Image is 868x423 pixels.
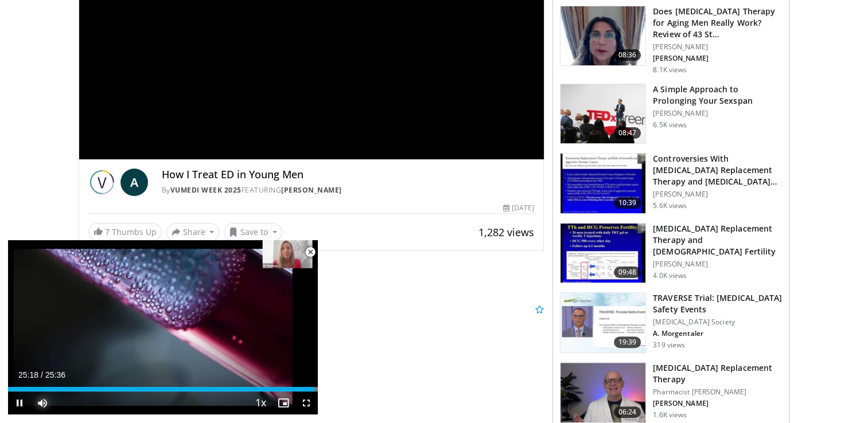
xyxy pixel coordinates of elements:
button: Share [166,223,220,241]
span: 25:36 [45,370,65,379]
p: A. Morgentaler [653,329,782,338]
h3: TRAVERSE Trial: [MEDICAL_DATA] Safety Events [653,292,782,315]
h3: [MEDICAL_DATA] Replacement Therapy and [DEMOGRAPHIC_DATA] Fertility [653,223,782,257]
p: [PERSON_NAME] [653,109,782,118]
img: 4d4bce34-7cbb-4531-8d0c-5308a71d9d6c.150x105_q85_crop-smart_upscale.jpg [560,6,645,66]
h3: Does [MEDICAL_DATA] Therapy for Aging Men Really Work? Review of 43 St… [653,6,782,40]
a: A [120,169,148,196]
img: e23de6d5-b3cf-4de1-8780-c4eec047bbc0.150x105_q85_crop-smart_upscale.jpg [560,363,645,422]
p: Pharmacist [PERSON_NAME] [653,387,782,397]
button: Enable picture-in-picture mode [272,391,295,414]
p: [PERSON_NAME] [653,54,782,63]
span: / [41,370,43,379]
button: Close [299,240,322,264]
button: Fullscreen [295,391,318,414]
button: Save to [224,223,282,241]
img: Vumedi Week 2025 [88,169,116,196]
p: 319 views [653,340,685,350]
button: Pause [8,391,31,414]
a: 19:39 TRAVERSE Trial: [MEDICAL_DATA] Safety Events [MEDICAL_DATA] Society A. Morgentaler 319 views [560,292,782,353]
p: What is the app called? [113,316,544,330]
span: 19:39 [614,336,641,348]
a: 10:39 Controversies With [MEDICAL_DATA] Replacement Therapy and [MEDICAL_DATA] Can… [PERSON_NAME]... [560,153,782,214]
span: 06:24 [614,406,641,418]
div: Progress Bar [8,387,318,391]
p: [PERSON_NAME] [653,42,782,52]
p: 4.0K views [653,271,687,280]
img: c4bd4661-e278-4c34-863c-57c104f39734.150x105_q85_crop-smart_upscale.jpg [560,84,645,144]
h3: A Simple Approach to Prolonging Your Sexspan [653,84,782,107]
p: 6.5K views [653,120,687,130]
a: [PERSON_NAME] [281,185,342,195]
p: [PERSON_NAME] [653,260,782,269]
button: Playback Rate [249,391,272,414]
span: 1,282 views [478,225,534,239]
span: 7 [105,226,110,237]
div: [DATE] [503,203,534,213]
span: 10:39 [614,197,641,209]
h3: Controversies With [MEDICAL_DATA] Replacement Therapy and [MEDICAL_DATA] Can… [653,153,782,187]
p: [PERSON_NAME] [653,190,782,199]
h3: [MEDICAL_DATA] Replacement Therapy [653,362,782,385]
img: 9812f22f-d817-4923-ae6c-a42f6b8f1c21.png.150x105_q85_crop-smart_upscale.png [560,293,645,352]
p: 1.6K views [653,410,687,420]
p: [MEDICAL_DATA] Society [653,318,782,327]
h4: How I Treat ED in Young Men [162,169,535,181]
a: 06:24 [MEDICAL_DATA] Replacement Therapy Pharmacist [PERSON_NAME] [PERSON_NAME] 1.6K views [560,362,782,423]
span: 08:36 [614,49,641,61]
span: 25:18 [18,370,38,379]
a: 08:47 A Simple Approach to Prolonging Your Sexspan [PERSON_NAME] 6.5K views [560,84,782,144]
a: Vumedi Week 2025 [170,185,242,195]
img: 418933e4-fe1c-4c2e-be56-3ce3ec8efa3b.150x105_q85_crop-smart_upscale.jpg [560,154,645,213]
span: 09:48 [614,267,641,278]
div: By FEATURING [162,185,535,195]
button: Mute [31,391,54,414]
a: 09:48 [MEDICAL_DATA] Replacement Therapy and [DEMOGRAPHIC_DATA] Fertility [PERSON_NAME] 4.0K views [560,223,782,284]
span: 08:47 [614,127,641,139]
p: 5.6K views [653,201,687,210]
a: 08:36 Does [MEDICAL_DATA] Therapy for Aging Men Really Work? Review of 43 St… [PERSON_NAME] [PERS... [560,6,782,75]
video-js: Video Player [8,240,318,415]
p: [PERSON_NAME] [653,399,782,408]
p: 8.1K views [653,65,687,75]
a: 7 Thumbs Up [88,223,162,241]
img: 58e29ddd-d015-4cd9-bf96-f28e303b730c.150x105_q85_crop-smart_upscale.jpg [560,224,645,283]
